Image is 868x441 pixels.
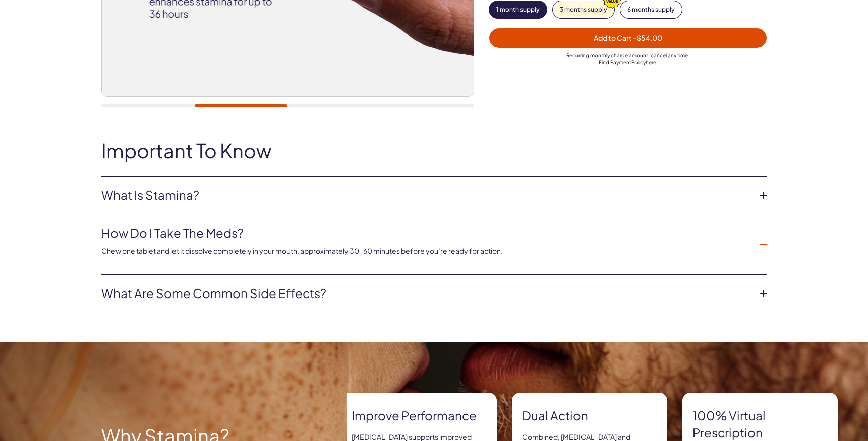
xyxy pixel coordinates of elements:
[692,407,828,441] strong: 100% Virtual prescription
[646,59,656,65] a: here
[101,140,767,161] h2: Important To Know
[101,285,751,302] a: What are some common side effects?
[522,407,657,424] strong: Dual Action
[352,407,487,424] strong: Improve Performance
[101,225,751,242] a: How do I take the Meds?
[489,52,767,66] div: Recurring monthly charge amount , cancel any time. Policy .
[633,33,662,42] span: - $54.00
[101,246,503,255] span: Chew one tablet and let it dissolve completely in your mouth, approximately 30-60 minutes before ...
[594,33,662,42] span: Add to Cart
[599,59,631,65] span: Find Payment
[553,1,614,18] button: 3 months supply
[489,28,767,48] button: Add to Cart -$54.00
[620,1,682,18] button: 6 months supply
[101,187,751,204] a: What Is Stamina?
[489,1,547,18] button: 1 month supply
